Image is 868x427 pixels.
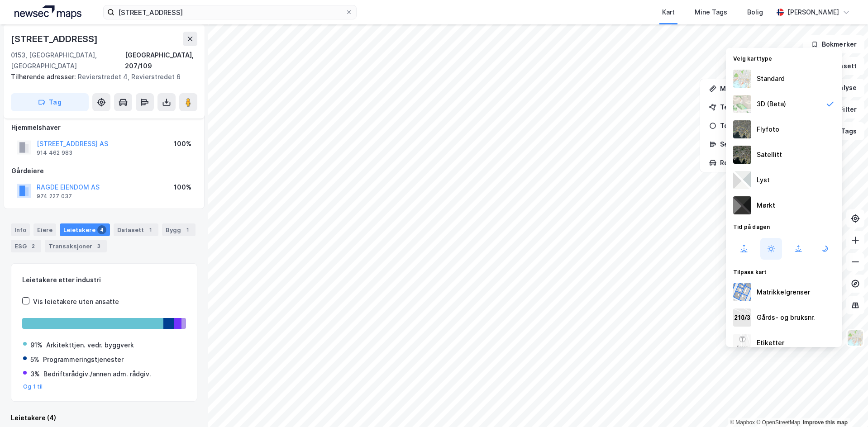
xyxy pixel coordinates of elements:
[662,7,675,18] div: Kart
[60,223,110,236] div: Leietakere
[146,225,155,234] div: 1
[733,95,751,113] img: Z
[33,296,119,307] div: Vis leietakere uten ansatte
[37,193,72,200] div: 974 227 037
[720,140,799,148] div: Se demografi
[757,200,775,211] div: Mørkt
[162,223,196,236] div: Bygg
[757,312,815,323] div: Gårds- og bruksnr.
[720,122,799,129] div: Tegn sirkel
[43,354,124,365] div: Programmeringstjenester
[757,149,782,160] div: Satellitt
[847,329,864,346] img: Z
[11,71,190,82] div: Revierstredet 4, Revierstredet 6
[757,99,786,109] div: 3D (Beta)
[733,196,751,214] img: nCdM7BzjoCAAAAAElFTkSuQmCC
[22,275,186,285] div: Leietakere etter industri
[45,240,107,252] div: Transaksjoner
[11,50,125,71] div: 0153, [GEOGRAPHIC_DATA], [GEOGRAPHIC_DATA]
[747,7,763,18] div: Bolig
[726,218,842,234] div: Tid på dagen
[757,175,770,185] div: Lyst
[37,149,72,157] div: 914 462 983
[695,7,727,18] div: Mine Tags
[174,138,191,149] div: 100%
[30,354,39,365] div: 5%
[30,340,43,351] div: 91%
[733,146,751,164] img: 9k=
[756,419,800,426] a: OpenStreetMap
[29,242,38,251] div: 2
[11,122,197,133] div: Hjemmelshaver
[803,35,864,53] button: Bokmerker
[30,369,40,380] div: 3%
[97,225,106,234] div: 4
[733,171,751,189] img: luj3wr1y2y3+OchiMxRmMxRlscgabnMEmZ7DJGWxyBpucwSZnsMkZbHIGm5zBJmewyRlscgabnMEmZ7DJGWxyBpucwSZnsMkZ...
[720,159,799,166] div: Reisetidsanalyse
[46,340,134,351] div: Arkitekttjen. vedr. byggverk
[822,122,864,140] button: Tags
[726,263,842,280] div: Tilpass kart
[174,182,191,193] div: 100%
[114,5,345,19] input: Søk på adresse, matrikkel, gårdeiere, leietakere eller personer
[757,337,784,348] div: Etiketter
[787,7,839,18] div: [PERSON_NAME]
[11,413,197,423] div: Leietakere (4)
[803,419,848,426] a: Improve this map
[733,334,751,352] img: Z
[183,225,192,234] div: 1
[821,100,864,119] button: Filter
[11,32,100,46] div: [STREET_ADDRESS]
[730,419,755,426] a: Mapbox
[23,383,43,390] button: Og 1 til
[11,73,78,81] span: Tilhørende adresser:
[94,242,103,251] div: 3
[757,124,779,135] div: Flyfoto
[125,50,197,71] div: [GEOGRAPHIC_DATA], 207/109
[757,73,785,84] div: Standard
[720,103,799,111] div: Tegn område
[757,287,810,298] div: Matrikkelgrenser
[33,223,56,236] div: Eiere
[11,93,89,111] button: Tag
[733,70,751,88] img: Z
[114,223,158,236] div: Datasett
[726,50,842,66] div: Velg karttype
[43,369,151,380] div: Bedriftsrådgiv./annen adm. rådgiv.
[11,240,41,252] div: ESG
[733,283,751,301] img: cadastreBorders.cfe08de4b5ddd52a10de.jpeg
[11,166,197,176] div: Gårdeiere
[823,384,868,427] iframe: Chat Widget
[733,308,751,327] img: cadastreKeys.547ab17ec502f5a4ef2b.jpeg
[11,223,30,236] div: Info
[14,5,81,19] img: logo.a4113a55bc3d86da70a041830d287a7e.svg
[733,120,751,138] img: Z
[720,85,799,92] div: Mål avstand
